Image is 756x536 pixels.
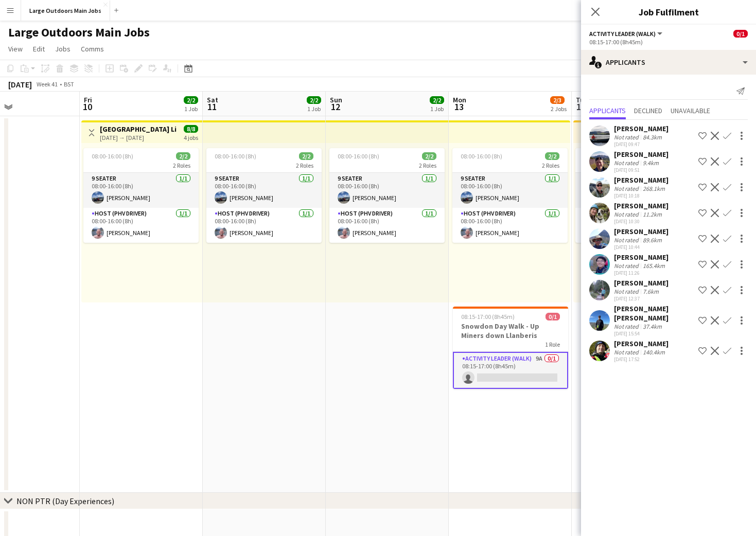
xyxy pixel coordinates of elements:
span: 2 Roles [173,162,190,169]
app-job-card: 08:00-16:00 (8h)2/22 Roles9 Seater1/108:00-16:00 (8h)[PERSON_NAME]Host (PHV Driver)1/108:00-16:00... [206,148,322,243]
div: [PERSON_NAME] [614,124,669,133]
span: 0/1 [546,313,560,320]
h3: [GEOGRAPHIC_DATA] Lighthouse Experience [100,124,177,134]
app-card-role: Host (PHV Driver)1/108:00-16:00 (8h)[PERSON_NAME] [83,208,199,243]
div: [DATE] → [DATE] [100,134,177,141]
div: Not rated [614,185,641,192]
div: 1 Job [430,105,444,113]
div: [DATE] [8,79,32,90]
div: Not rated [614,348,641,356]
app-card-role: 9 Seater1/108:00-16:00 (8h)[PERSON_NAME] [83,173,199,208]
span: 12 [328,101,342,113]
app-card-role: Host (PHV Driver)1/108:00-16:00 (8h)[PERSON_NAME] [329,208,445,243]
span: 2/2 [176,152,190,160]
div: 7.6km [641,288,661,295]
span: Mon [453,95,466,104]
span: 2 Roles [542,162,559,169]
span: Jobs [55,44,71,53]
app-job-card: 08:00-16:00 (8h)2/22 Roles9 Seater1/108:00-16:00 (8h)[PERSON_NAME]Host (PHV Driver)1/108:00-16:00... [83,148,199,243]
span: 2 Roles [296,162,313,169]
span: 2/2 [184,96,198,104]
div: 1 Job [307,105,321,113]
span: 2/2 [307,96,321,104]
div: [DATE] 09:51 [614,167,669,173]
span: Declined [634,107,662,114]
div: BST [64,80,74,88]
span: 11 [205,101,218,113]
span: Fri [84,95,92,104]
app-card-role: 9 Seater1/108:00-16:00 (8h)Pertunia LO [575,173,691,208]
span: 2/2 [299,152,313,160]
app-card-role: 9 Seater1/108:00-16:00 (8h)[PERSON_NAME] [329,173,445,208]
app-job-card: 08:00-16:00 (8h)2/22 Roles9 Seater1/108:00-16:00 (8h)[PERSON_NAME]Host (PHV Driver)1/108:00-16:00... [452,148,568,243]
div: [PERSON_NAME] [614,253,669,262]
div: [DATE] 17:52 [614,356,669,363]
div: Applicants [581,50,756,75]
div: 165.4km [641,262,667,270]
app-card-role: 9 Seater1/108:00-16:00 (8h)[PERSON_NAME] [206,173,322,208]
h3: Snowdon Day Walk - Up Miners down Llanberis [453,321,568,340]
div: NON PTR (Day Experiences) [16,496,114,506]
span: 08:00-16:00 (8h) [461,152,502,160]
div: [PERSON_NAME] [PERSON_NAME] [614,304,694,323]
div: [DATE] 15:54 [614,330,694,337]
div: [PERSON_NAME] [614,175,669,185]
span: 10 [82,101,92,113]
span: 1 Role [545,341,560,348]
span: 08:00-16:00 (8h) [215,152,256,160]
span: Unavailable [671,107,710,114]
span: 8/8 [184,125,198,133]
app-job-card: 08:00-16:00 (8h)2/22 Roles9 Seater1/108:00-16:00 (8h)Pertunia LOHost (PHV Driver)1/108:00-16:00 (... [575,148,691,243]
div: 4 jobs [184,133,198,141]
div: Not rated [614,210,641,218]
span: 08:00-16:00 (8h) [92,152,133,160]
button: Activity Leader (Walk) [589,30,664,38]
div: [DATE] 11:26 [614,270,669,276]
span: 13 [451,101,466,113]
span: Activity Leader (Walk) [589,30,656,38]
span: Sun [330,95,342,104]
div: [DATE] 10:18 [614,192,669,199]
span: 2/2 [545,152,559,160]
button: Large Outdoors Main Jobs [21,1,110,21]
span: 2 Roles [419,162,436,169]
span: 14 [574,101,588,113]
a: Edit [29,42,49,56]
span: Tue [576,95,588,104]
div: 268.1km [641,185,667,192]
div: Not rated [614,262,641,270]
div: [PERSON_NAME] [614,278,669,288]
h3: Job Fulfilment [581,5,756,19]
div: [DATE] 10:30 [614,218,669,225]
div: [DATE] 09:47 [614,141,669,148]
div: Not rated [614,159,641,167]
span: View [8,44,23,53]
div: 89.6km [641,236,664,244]
span: Comms [81,44,104,53]
span: Applicants [589,107,626,114]
span: Week 41 [34,80,60,88]
div: [PERSON_NAME] [614,339,669,348]
div: Not rated [614,236,641,244]
div: 9.4km [641,159,661,167]
span: 0/1 [733,30,748,38]
div: Not rated [614,323,641,330]
app-card-role: Activity Leader (Walk)9A0/108:15-17:00 (8h45m) [453,352,568,389]
div: 37.4km [641,323,664,330]
div: Not rated [614,133,641,141]
div: 11.2km [641,210,664,218]
app-job-card: 08:15-17:00 (8h45m)0/1Snowdon Day Walk - Up Miners down Llanberis1 RoleActivity Leader (Walk)9A0/... [453,307,568,389]
span: 2/2 [430,96,444,104]
div: 1 Job [184,105,198,113]
app-card-role: Host (PHV Driver)1/108:00-16:00 (8h)[PERSON_NAME] [452,208,568,243]
div: 84.3km [641,133,664,141]
span: 08:15-17:00 (8h45m) [461,313,515,320]
div: [PERSON_NAME] [614,227,669,236]
div: 140.4km [641,348,667,356]
h1: Large Outdoors Main Jobs [8,25,150,40]
div: 2 Jobs [551,105,567,113]
a: Jobs [51,42,75,56]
